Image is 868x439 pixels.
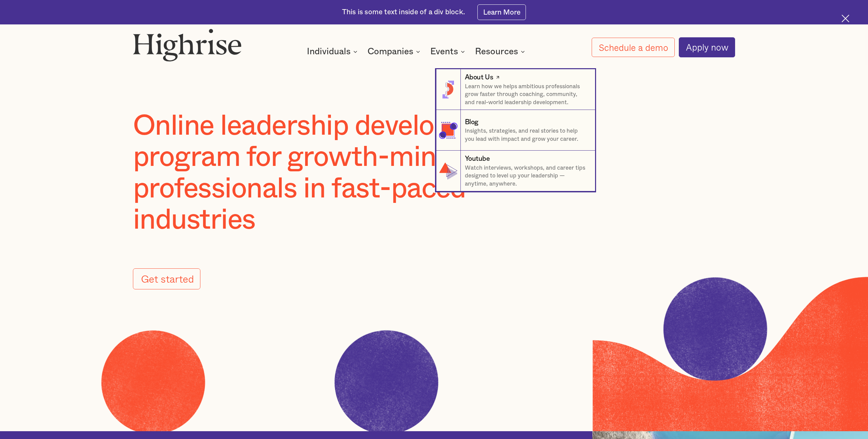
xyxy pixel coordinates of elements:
[368,47,413,56] div: Companies
[436,110,595,151] a: BlogInsights, strategies, and real stories to help you lead with impact and grow your career.
[436,69,595,110] a: About UsLearn how we helps ambitious professionals grow faster through coaching, community, and r...
[133,28,242,61] img: Highrise logo
[475,47,518,56] div: Resources
[436,151,595,191] a: YoutubeWatch interviews, workshops, and career tips designed to level up your leadership — anytim...
[465,73,493,82] div: About Us
[342,7,465,17] div: This is some text inside of a div block.
[307,47,359,56] div: Individuals
[430,47,467,56] div: Events
[368,47,422,56] div: Companies
[133,268,200,290] a: Get started
[430,47,458,56] div: Events
[465,117,478,127] div: Blog
[133,110,572,236] h1: Online leadership development program for growth-minded professionals in fast-paced industries
[465,154,490,164] div: Youtube
[592,38,675,57] a: Schedule a demo
[477,4,526,20] a: Learn More
[231,53,637,191] nav: Resources
[475,47,527,56] div: Resources
[842,15,849,22] img: Cross icon
[307,47,351,56] div: Individuals
[465,82,587,107] p: Learn how we helps ambitious professionals grow faster through coaching, community, and real-worl...
[465,164,587,188] p: Watch interviews, workshops, and career tips designed to level up your leadership — anytime, anyw...
[465,127,587,143] p: Insights, strategies, and real stories to help you lead with impact and grow your career.
[679,37,735,57] a: Apply now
